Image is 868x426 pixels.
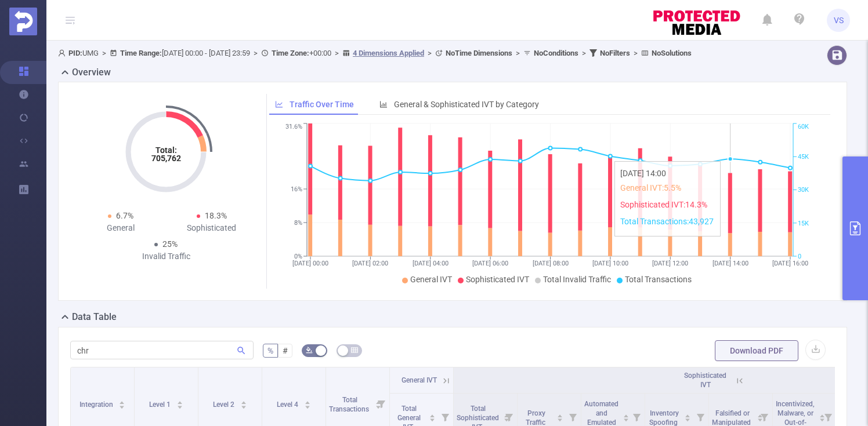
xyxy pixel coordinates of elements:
tspan: 31.6% [285,123,302,131]
tspan: 705,762 [151,154,181,163]
i: icon: caret-up [176,399,183,403]
div: Sort [176,399,183,406]
tspan: 0% [294,253,302,260]
span: > [630,49,641,57]
b: PID: [68,49,82,57]
img: Protected Media [9,8,37,35]
span: General IVT [402,376,437,384]
i: icon: bar-chart [379,100,388,108]
span: General IVT [410,275,452,284]
span: VS [834,9,844,32]
i: icon: caret-down [304,404,310,407]
i: icon: user [58,49,68,57]
i: icon: caret-down [176,404,183,407]
i: icon: caret-up [304,399,310,403]
i: icon: caret-down [240,404,247,407]
div: General [75,222,166,234]
div: Sort [623,413,630,420]
i: icon: caret-down [429,417,436,420]
span: > [578,49,589,57]
span: Level 4 [277,400,300,409]
tspan: [DATE] 06:00 [472,260,508,267]
span: Total Transactions [625,275,692,284]
span: Level 2 [213,400,236,409]
span: # [283,346,288,355]
tspan: [DATE] 14:00 [712,260,748,267]
i: icon: caret-up [685,413,691,416]
u: 4 Dimensions Applied [353,49,424,57]
span: Total Transactions [329,396,371,413]
span: General & Sophisticated IVT by Category [394,100,539,109]
div: Sort [429,413,436,420]
i: icon: caret-down [119,404,125,407]
i: icon: caret-up [429,413,436,416]
span: Sophisticated IVT [684,372,726,389]
tspan: 45K [798,153,809,161]
div: Invalid Traffic [121,250,212,263]
i: icon: caret-up [240,399,247,403]
b: No Solutions [652,49,692,57]
span: 6.7% [116,211,133,220]
div: Sort [819,413,826,420]
span: > [424,49,435,57]
tspan: 60K [798,123,809,131]
tspan: [DATE] 08:00 [532,260,568,267]
tspan: 30K [798,187,809,194]
div: Sort [240,399,247,406]
i: icon: caret-up [557,413,563,416]
tspan: [DATE] 04:00 [412,260,448,267]
tspan: 0 [798,253,801,260]
span: > [99,49,110,57]
span: UMG [DATE] 00:00 - [DATE] 23:59 +00:00 [58,49,692,57]
i: icon: line-chart [275,100,283,108]
tspan: 8% [294,219,302,227]
tspan: [DATE] 02:00 [352,260,388,267]
b: No Time Dimensions [446,49,512,57]
span: Sophisticated IVT [466,275,529,284]
b: Time Range: [120,49,162,57]
span: > [331,49,342,57]
i: icon: bg-colors [306,347,313,354]
div: Sort [684,413,691,420]
span: > [250,49,261,57]
h2: Overview [72,65,111,79]
tspan: Total: [155,145,177,155]
input: Search... [70,341,254,359]
div: Sophisticated [166,222,257,234]
span: Integration [79,400,115,409]
i: icon: table [351,347,358,354]
tspan: [DATE] 00:00 [292,260,328,267]
i: icon: caret-down [557,417,563,420]
b: No Filters [600,49,630,57]
tspan: 15K [798,220,809,227]
i: icon: caret-up [819,413,825,416]
i: icon: caret-down [623,417,629,420]
span: % [267,346,273,355]
span: > [512,49,523,57]
i: icon: caret-up [119,399,125,403]
div: Sort [556,413,563,420]
button: Download PDF [715,340,798,361]
tspan: [DATE] 16:00 [772,260,808,267]
i: icon: caret-down [685,417,691,420]
i: icon: caret-down [819,417,825,420]
div: Sort [304,399,311,406]
span: Total Invalid Traffic [543,275,611,284]
tspan: 16% [291,185,302,193]
span: 25% [162,239,178,249]
span: Level 1 [149,400,172,409]
span: Traffic Over Time [290,100,354,109]
b: Time Zone: [272,49,309,57]
h2: Data Table [72,310,117,324]
i: icon: caret-up [623,413,629,416]
span: 18.3% [205,211,227,220]
b: No Conditions [534,49,578,57]
div: Sort [118,399,125,406]
tspan: [DATE] 10:00 [592,260,628,267]
tspan: [DATE] 12:00 [652,260,688,267]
